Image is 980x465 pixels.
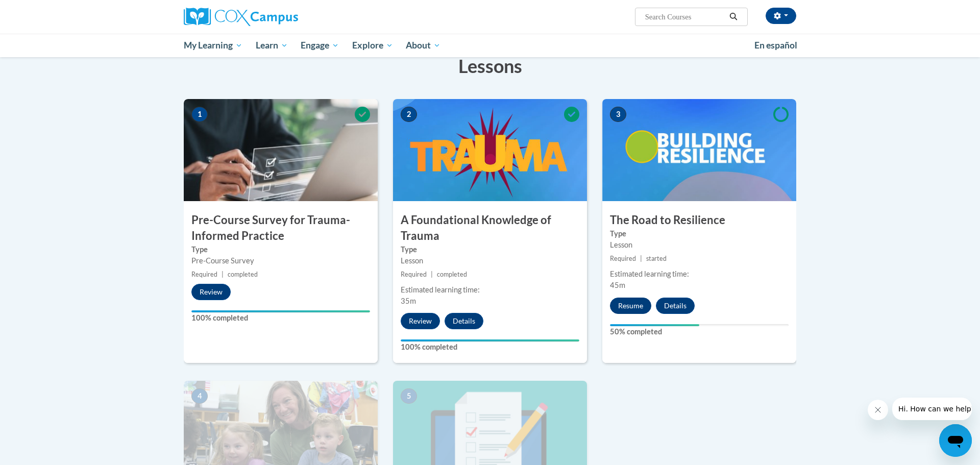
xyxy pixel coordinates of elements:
span: Required [401,271,427,278]
span: 5 [401,388,417,404]
a: Cox Campus [184,8,378,26]
div: Pre-Course Survey [191,255,370,266]
span: 45m [610,281,625,289]
label: 50% completed [610,326,789,337]
label: Type [191,244,370,255]
span: 35m [401,297,416,305]
button: Details [656,298,695,314]
button: Search [726,11,741,23]
span: 1 [191,107,208,122]
label: Type [401,244,579,255]
span: Explore [352,39,393,52]
a: Learn [249,34,295,57]
img: Course Image [602,99,796,201]
div: Your progress [191,310,370,312]
h3: The Road to Resilience [602,212,796,228]
iframe: Message from company [892,398,972,420]
span: Required [191,271,217,278]
input: Search Courses [644,11,726,23]
span: 3 [610,107,626,122]
span: 4 [191,388,208,404]
label: Type [610,228,789,239]
span: | [431,271,433,278]
div: Main menu [168,34,812,57]
span: completed [437,271,467,278]
a: My Learning [177,34,249,57]
div: Estimated learning time: [401,284,579,296]
span: | [222,271,224,278]
button: Review [191,284,231,300]
span: About [406,39,440,52]
img: Course Image [393,99,587,201]
a: En español [748,35,804,56]
span: Engage [301,39,339,52]
span: Required [610,255,636,262]
div: Your progress [401,339,579,341]
h3: A Foundational Knowledge of Trauma [393,212,587,244]
div: Lesson [610,239,789,251]
a: Engage [294,34,346,57]
h3: Lessons [184,53,796,79]
a: Explore [346,34,400,57]
img: Course Image [184,99,378,201]
button: Review [401,313,440,329]
label: 100% completed [191,312,370,324]
button: Account Settings [766,8,796,24]
img: Cox Campus [184,8,298,26]
span: started [646,255,667,262]
div: Lesson [401,255,579,266]
iframe: Close message [868,400,888,420]
span: En español [754,40,797,51]
button: Resume [610,298,651,314]
span: | [640,255,642,262]
span: My Learning [184,39,242,52]
div: Estimated learning time: [610,268,789,280]
iframe: Button to launch messaging window [939,424,972,457]
h3: Pre-Course Survey for Trauma-Informed Practice [184,212,378,244]
span: Learn [256,39,288,52]
a: About [400,34,448,57]
span: Hi. How can we help? [6,7,83,15]
span: completed [228,271,258,278]
span: 2 [401,107,417,122]
button: Details [445,313,483,329]
div: Your progress [610,324,699,326]
label: 100% completed [401,341,579,353]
